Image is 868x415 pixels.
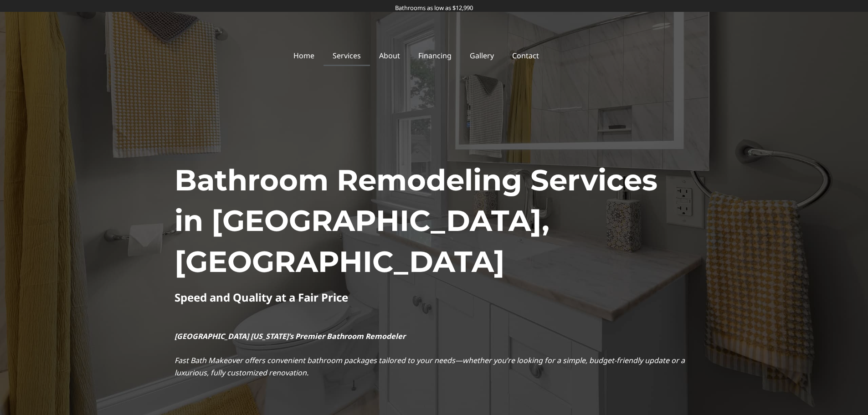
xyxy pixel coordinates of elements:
h1: Bathroom Remodeling Services in [GEOGRAPHIC_DATA], [GEOGRAPHIC_DATA] [175,160,694,282]
a: Services [324,45,370,66]
a: Gallery [461,45,503,66]
a: Financing [409,45,461,66]
a: About [370,45,409,66]
em: Fast Bath Makeover offers convenient bathroom packages tailored to your needs—whether you’re look... [175,355,685,378]
a: Contact [503,45,548,66]
strong: Speed and Quality at a Fair Price [175,290,348,305]
a: Home [284,45,324,66]
strong: [GEOGRAPHIC_DATA] [US_STATE]’s Premier Bathroom Remodeler [175,331,406,341]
